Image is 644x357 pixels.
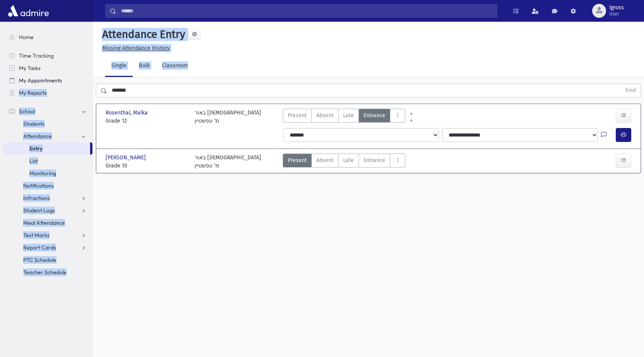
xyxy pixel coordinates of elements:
[3,118,92,130] a: Students
[3,155,92,167] a: List
[609,5,624,11] span: lgross
[6,3,51,19] img: AdmirePro
[3,142,90,155] a: Entry
[23,219,65,226] span: Meal Attendance
[23,269,67,276] span: Teacher Schedule
[156,55,194,77] a: Classroom
[29,157,38,164] span: List
[23,256,56,263] span: PTC Schedule
[3,50,92,62] a: Time Tracking
[288,156,307,164] span: Present
[116,4,497,18] input: Search
[29,170,56,177] span: Monitoring
[343,111,354,120] span: Late
[19,89,47,96] span: My Reports
[29,145,43,152] span: Entry
[364,156,385,164] span: Entrance
[3,62,92,74] a: My Tasks
[19,77,62,84] span: My Appointments
[99,45,170,51] a: Missing Attendance History
[3,229,92,241] a: Test Marks
[3,192,92,204] a: Infractions
[23,207,55,214] span: Student Logs
[105,55,133,77] a: Single
[3,87,92,99] a: My Reports
[3,204,92,217] a: Student Logs
[99,28,185,41] h5: Attendance Entry
[3,130,92,142] a: Attendance
[19,108,35,115] span: School
[195,109,261,125] div: באור [DEMOGRAPHIC_DATA] מ' עפשטיין
[195,154,261,170] div: באור [DEMOGRAPHIC_DATA] מ' עפשטיין
[19,65,41,72] span: My Tasks
[343,156,354,164] span: Late
[621,84,641,97] button: Find
[316,156,333,164] span: Absent
[19,34,34,41] span: Home
[106,117,187,125] span: Grade 12
[3,167,92,179] a: Monitoring
[3,74,92,87] a: My Appointments
[3,217,92,229] a: Meal Attendance
[609,11,624,17] span: User
[133,55,156,77] a: Bulk
[3,241,92,254] a: Report Cards
[106,162,187,170] span: Grade 10
[283,154,405,170] div: AttTypes
[3,31,92,43] a: Home
[3,266,92,278] a: Teacher Schedule
[3,105,92,118] a: School
[316,111,333,120] span: Absent
[23,232,50,239] span: Test Marks
[23,182,54,189] span: Notifications
[3,254,92,266] a: PTC Schedule
[106,109,149,117] span: Rosenthal, Malka
[364,111,385,120] span: Entrance
[23,244,56,251] span: Report Cards
[106,154,147,162] span: [PERSON_NAME]
[23,195,50,202] span: Infractions
[3,179,92,192] a: Notifications
[102,45,170,51] u: Missing Attendance History
[23,133,52,140] span: Attendance
[283,109,405,125] div: AttTypes
[19,52,54,59] span: Time Tracking
[23,120,44,127] span: Students
[288,111,307,120] span: Present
